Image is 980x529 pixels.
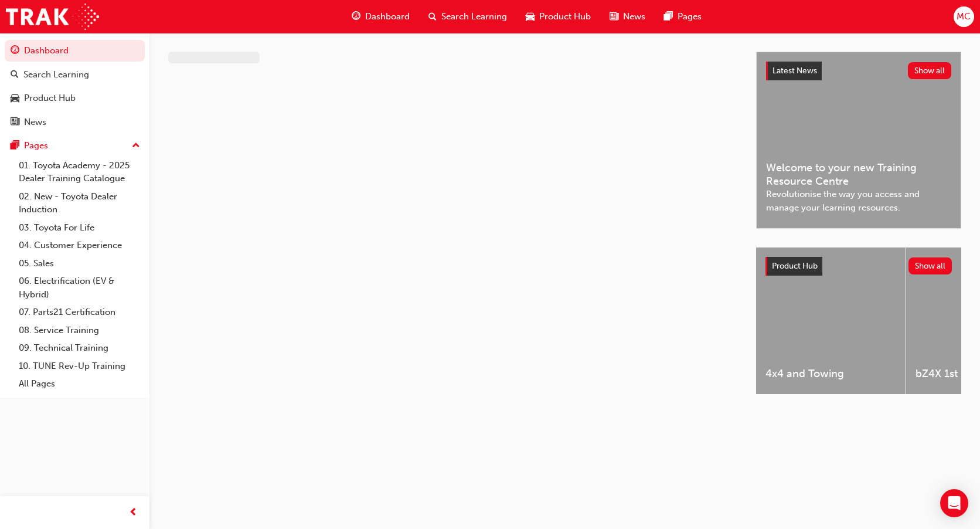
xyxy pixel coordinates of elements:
[14,272,145,303] a: 06. Electrification (EV & Hybrid)
[14,357,145,375] a: 10. TUNE Rev-Up Training
[24,139,48,152] div: Pages
[5,40,145,62] a: Dashboard
[940,489,968,517] div: Open Intercom Messenger
[11,46,19,56] span: guage-icon
[526,9,535,24] span: car-icon
[678,10,702,23] span: Pages
[5,111,145,133] a: News
[5,64,145,86] a: Search Learning
[11,93,19,104] span: car-icon
[24,91,76,105] div: Product Hub
[129,506,138,520] span: prev-icon
[11,70,19,80] span: search-icon
[610,9,618,24] span: news-icon
[766,188,951,214] span: Revolutionise the way you access and manage your learning resources.
[14,375,145,393] a: All Pages
[14,236,145,255] a: 04. Customer Experience
[14,321,145,340] a: 08. Service Training
[11,141,19,151] span: pages-icon
[342,5,419,29] a: guage-iconDashboard
[352,9,360,24] span: guage-icon
[419,5,516,29] a: search-iconSearch Learning
[765,367,896,381] span: 4x4 and Towing
[756,52,961,229] a: Latest NewsShow allWelcome to your new Training Resource CentreRevolutionise the way you access a...
[14,339,145,357] a: 09. Technical Training
[11,117,19,128] span: news-icon
[14,157,145,188] a: 01. Toyota Academy - 2025 Dealer Training Catalogue
[428,9,437,24] span: search-icon
[623,10,645,23] span: News
[773,66,817,76] span: Latest News
[14,219,145,237] a: 03. Toyota For Life
[24,116,46,129] div: News
[539,10,591,23] span: Product Hub
[14,255,145,273] a: 05. Sales
[5,38,145,135] button: DashboardSearch LearningProduct HubNews
[765,257,952,276] a: Product HubShow all
[6,4,99,30] img: Trak
[14,303,145,321] a: 07. Parts21 Certification
[441,10,507,23] span: Search Learning
[957,10,971,23] span: MC
[664,9,673,24] span: pages-icon
[600,5,655,29] a: news-iconNews
[766,161,951,188] span: Welcome to your new Training Resource Centre
[23,68,89,82] div: Search Learning
[5,135,145,157] button: Pages
[756,247,906,394] a: 4x4 and Towing
[655,5,711,29] a: pages-iconPages
[908,62,952,79] button: Show all
[132,138,140,154] span: up-icon
[365,10,410,23] span: Dashboard
[954,6,974,27] button: MC
[772,261,818,271] span: Product Hub
[5,87,145,109] a: Product Hub
[766,62,951,80] a: Latest NewsShow all
[908,257,952,274] button: Show all
[14,188,145,219] a: 02. New - Toyota Dealer Induction
[516,5,600,29] a: car-iconProduct Hub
